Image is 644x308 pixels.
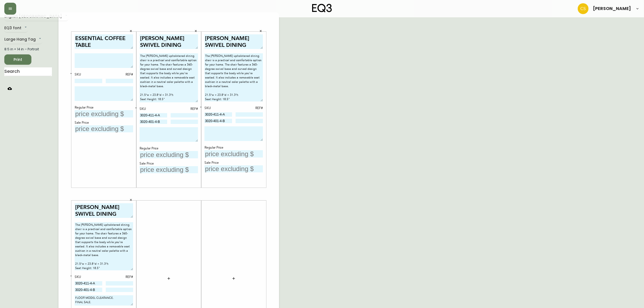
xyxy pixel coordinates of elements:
[236,106,263,111] div: REF#
[578,3,589,14] img: 996bfd46d64b78802a67b62ffe4c27a2
[106,72,133,77] div: REF#
[204,34,263,49] textarea: [PERSON_NAME] SWIVEL DINING CHAIR
[4,54,31,65] button: Print
[75,125,133,133] input: price excluding $
[140,151,198,158] input: price excluding $
[9,56,27,63] span: Print
[75,203,133,218] textarea: [PERSON_NAME] SWIVEL DINING CHAIR
[140,146,198,151] div: Regular Price
[140,53,198,102] textarea: The [PERSON_NAME] upholstered dining chair is a practical and comfortable option for your home. T...
[75,295,133,306] textarea: FLOOR MODEL CLEARANCE. FINAL SALE.
[75,222,133,270] textarea: The [PERSON_NAME] upholstered dining chair is a practical and comfortable option for your home. T...
[593,6,631,11] span: [PERSON_NAME]
[204,145,263,150] div: Regular Price
[140,34,198,49] textarea: [PERSON_NAME] SWIVEL DINING CHAIR
[140,107,167,112] div: SKU
[204,160,263,165] div: Sale Price
[75,110,133,117] input: price excluding $
[75,275,102,280] div: SKU
[171,107,198,112] div: REF#
[204,106,232,111] div: SKU
[4,35,42,44] div: Large Hang Tag
[204,150,263,158] input: price excluding $
[140,166,198,173] input: price excluding $
[75,34,133,49] textarea: ESSENTIAL COFFEE TABLE
[4,67,52,76] input: Search
[312,4,332,12] img: logo
[75,105,133,110] div: Regular Price
[4,24,28,33] div: EQ3 font
[204,53,263,101] textarea: The [PERSON_NAME] upholstered dining chair is a practical and comfortable option for your home. T...
[140,161,198,166] div: Sale Price
[75,120,133,125] div: Sale Price
[106,275,133,280] div: REF#
[204,165,263,173] input: price excluding $
[75,72,102,77] div: SKU
[4,47,52,52] div: 8.5 in × 14 in – Portrait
